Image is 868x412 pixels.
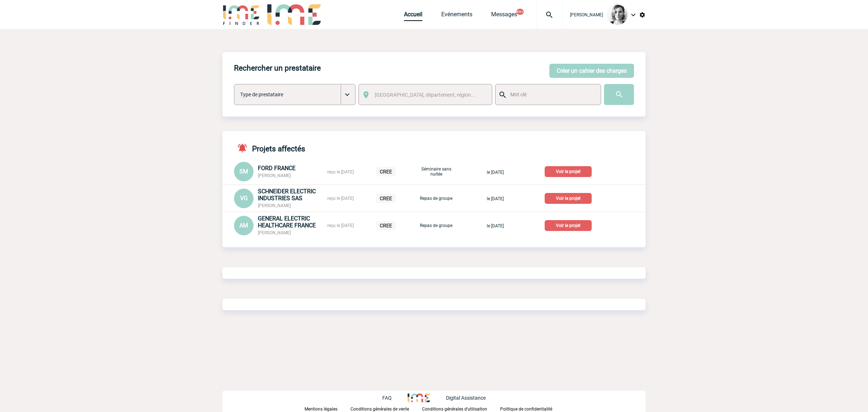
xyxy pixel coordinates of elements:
[239,168,248,175] span: SM
[441,11,472,21] a: Evénements
[240,195,248,202] span: VG
[545,193,592,204] p: Voir le projet
[222,4,260,25] img: IME-Finder
[237,143,252,153] img: notifications-active-24-px-r.png
[258,173,291,178] span: [PERSON_NAME]
[305,407,337,412] p: Mentions légales
[446,395,486,401] p: Digital Assistance
[545,220,592,231] p: Voir le projet
[491,11,517,21] a: Messages
[376,221,396,230] p: CREE
[607,5,627,25] img: 103019-1.png
[258,230,291,235] span: [PERSON_NAME]
[418,167,454,177] p: Séminaire sans nuitée
[234,143,305,153] h4: Projets affectés
[545,194,595,201] a: Voir le projet
[350,407,409,412] p: Conditions générales de vente
[418,196,454,201] p: Repas de groupe
[234,64,321,72] h4: Rechercher un prestataire
[570,12,603,17] span: [PERSON_NAME]
[500,405,564,412] a: Politique de confidentialité
[258,203,291,208] span: [PERSON_NAME]
[382,394,408,401] a: FAQ
[422,407,487,412] p: Conditions générales d'utilisation
[327,223,354,228] span: reçu le [DATE]
[327,196,354,201] span: reçu le [DATE]
[239,222,248,229] span: AM
[376,167,396,176] p: CREE
[258,215,316,229] span: GENERAL ELECTRIC HEALTHCARE FRANCE
[604,84,634,105] input: Submit
[509,90,594,99] input: Mot clé
[487,196,504,201] span: le [DATE]
[327,169,354,175] span: reçu le [DATE]
[350,405,422,412] a: Conditions générales de vente
[422,405,500,412] a: Conditions générales d'utilisation
[516,9,524,15] button: 99+
[404,11,422,21] a: Accueil
[258,165,295,172] span: FORD FRANCE
[545,222,595,228] a: Voir le projet
[418,223,454,228] p: Repas de groupe
[382,395,392,401] p: FAQ
[545,166,592,177] p: Voir le projet
[500,407,552,412] p: Politique de confidentialité
[375,92,475,98] span: [GEOGRAPHIC_DATA], département, région...
[376,194,396,203] p: CREE
[258,188,316,202] span: SCHNEIDER ELECTRIC INDUSTRIES SAS
[545,168,595,175] a: Voir le projet
[305,405,350,412] a: Mentions légales
[487,223,504,228] span: le [DATE]
[487,170,504,175] span: le [DATE]
[408,394,430,402] img: http://www.idealmeetingsevents.fr/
